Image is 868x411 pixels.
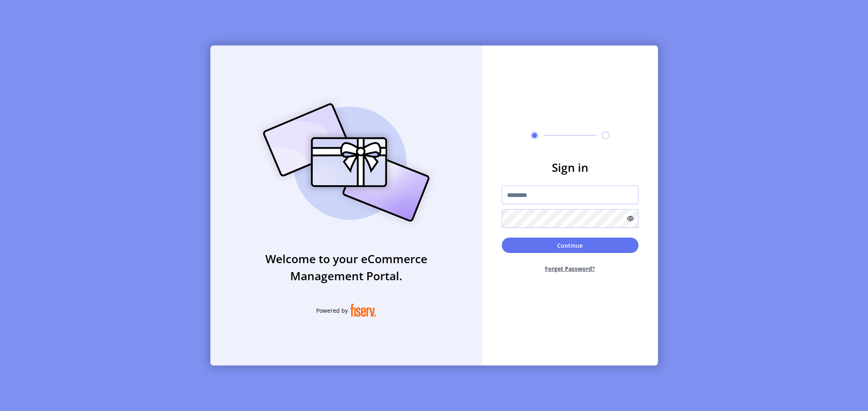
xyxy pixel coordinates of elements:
span: Powered by [316,306,348,315]
h3: Welcome to your eCommerce Management Portal. [210,250,482,284]
button: Forget Password? [502,258,638,279]
button: Continue [502,238,638,253]
h3: Sign in [502,159,638,176]
img: card_Illustration.svg [251,94,442,231]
